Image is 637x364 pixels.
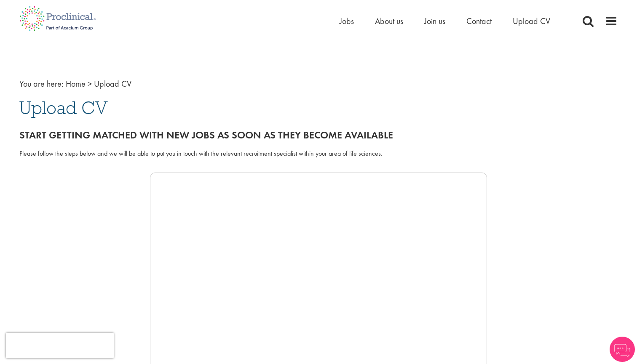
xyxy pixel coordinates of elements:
[340,16,354,27] a: Jobs
[66,78,86,89] a: breadcrumb link
[19,78,64,89] span: You are here:
[94,78,131,89] span: Upload CV
[19,149,618,159] div: Please follow the steps below and we will be able to put you in touch with the relevant recruitme...
[19,96,108,119] span: Upload CV
[6,333,114,358] iframe: reCAPTCHA
[19,130,618,141] h2: Start getting matched with new jobs as soon as they become available
[424,16,445,27] a: Join us
[375,16,403,27] a: About us
[513,16,550,27] a: Upload CV
[610,337,635,362] img: Chatbot
[88,78,92,89] span: >
[466,16,492,27] a: Contact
